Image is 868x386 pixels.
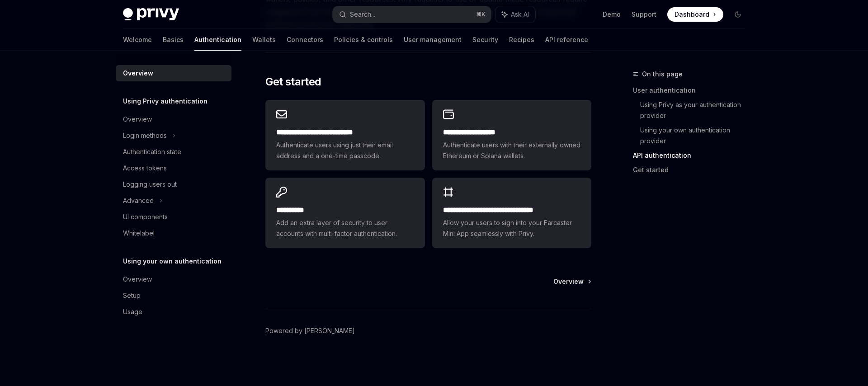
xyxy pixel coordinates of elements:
[633,148,752,163] a: API authentication
[116,209,231,225] a: UI components
[633,163,752,177] a: Get started
[163,29,184,51] a: Basics
[123,256,222,267] h5: Using your own authentication
[265,178,425,248] a: **** *****Add an extra layer of security to user accounts with multi-factor authentication.
[509,29,534,51] a: Recipes
[334,29,393,51] a: Policies & controls
[116,287,231,304] a: Setup
[123,228,155,239] div: Whitelabel
[116,111,231,127] a: Overview
[194,29,241,51] a: Authentication
[265,75,321,89] span: Get started
[265,326,355,335] a: Powered by [PERSON_NAME]
[123,195,154,206] div: Advanced
[123,163,167,174] div: Access tokens
[123,290,141,301] div: Setup
[350,9,375,20] div: Search...
[123,29,152,51] a: Welcome
[632,10,656,19] a: Support
[123,146,181,157] div: Authentication state
[667,7,723,22] a: Dashboard
[116,144,231,160] a: Authentication state
[276,217,414,239] span: Add an extra layer of security to user accounts with multi-factor authentication.
[432,100,591,170] a: **** **** **** ****Authenticate users with their externally owned Ethereum or Solana wallets.
[116,176,231,193] a: Logging users out
[123,179,177,190] div: Logging users out
[123,212,168,222] div: UI components
[252,29,276,51] a: Wallets
[731,7,745,22] button: Toggle dark mode
[553,277,590,286] a: Overview
[123,8,179,21] img: dark logo
[476,11,486,18] span: ⌘ K
[603,10,621,19] a: Demo
[495,6,535,23] button: Ask AI
[443,217,580,239] span: Allow your users to sign into your Farcaster Mini App seamlessly with Privy.
[553,277,584,286] span: Overview
[511,10,529,19] span: Ask AI
[116,271,231,287] a: Overview
[675,10,709,19] span: Dashboard
[123,96,208,107] h5: Using Privy authentication
[123,130,167,141] div: Login methods
[116,225,231,241] a: Whitelabel
[116,304,231,320] a: Usage
[640,123,752,148] a: Using your own authentication provider
[123,68,153,79] div: Overview
[633,83,752,98] a: User authentication
[545,29,588,51] a: API reference
[642,69,683,80] span: On this page
[123,306,142,317] div: Usage
[123,114,152,125] div: Overview
[443,140,580,161] span: Authenticate users with their externally owned Ethereum or Solana wallets.
[472,29,498,51] a: Security
[116,160,231,176] a: Access tokens
[276,140,414,161] span: Authenticate users using just their email address and a one-time passcode.
[404,29,462,51] a: User management
[333,6,491,23] button: Search...⌘K
[116,65,231,81] a: Overview
[640,98,752,123] a: Using Privy as your authentication provider
[123,274,152,285] div: Overview
[287,29,323,51] a: Connectors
